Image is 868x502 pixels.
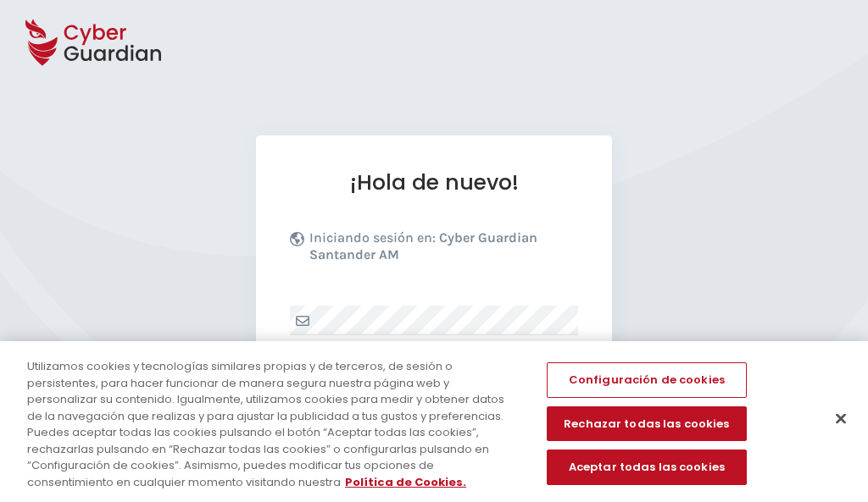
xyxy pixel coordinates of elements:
[309,229,574,272] p: Iniciando sesión en:
[309,229,537,262] b: Cyber Guardian Santander AM
[547,406,747,442] button: Rechazar todas las cookies
[547,450,747,485] button: Aceptar todas las cookies
[27,358,520,490] div: Utilizamos cookies y tecnologías similares propias y de terceros, de sesión o persistentes, para ...
[547,362,747,398] button: Configuración de cookies, Abre el cuadro de diálogo del centro de preferencias.
[290,169,578,196] h1: ¡Hola de nuevo!
[822,400,860,438] button: Cerrar
[345,474,466,490] a: Más información sobre su privacidad, se abre en una nueva pestaña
